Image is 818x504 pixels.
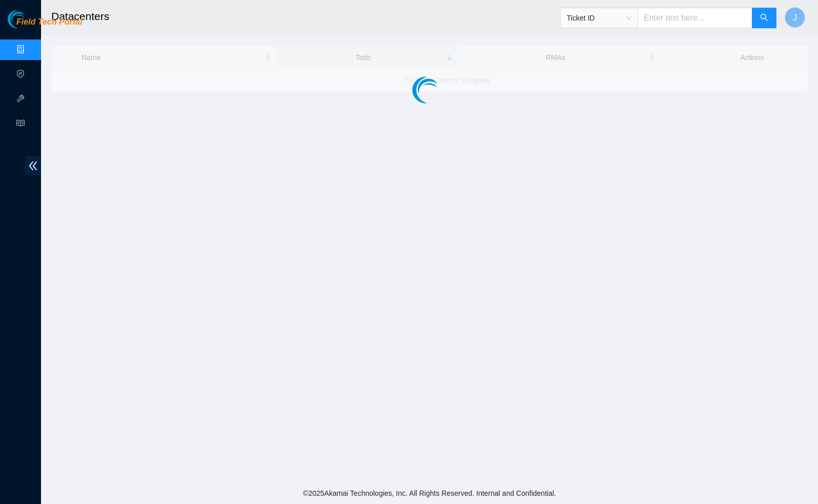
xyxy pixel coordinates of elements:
button: J [785,7,805,28]
span: search [760,13,768,23]
span: double-left [25,156,41,175]
a: Akamai TechnologiesField Tech Portal [8,18,82,32]
span: Field Tech Portal [16,17,82,27]
button: search [752,8,776,28]
span: read [16,114,25,135]
footer: © 2025 Akamai Technologies, Inc. All Rights Reserved. Internal and Confidential. [41,482,818,504]
input: Enter text here... [637,8,752,28]
img: Akamai Technologies [8,10,52,28]
span: J [793,11,797,24]
span: Ticket ID [567,10,631,26]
